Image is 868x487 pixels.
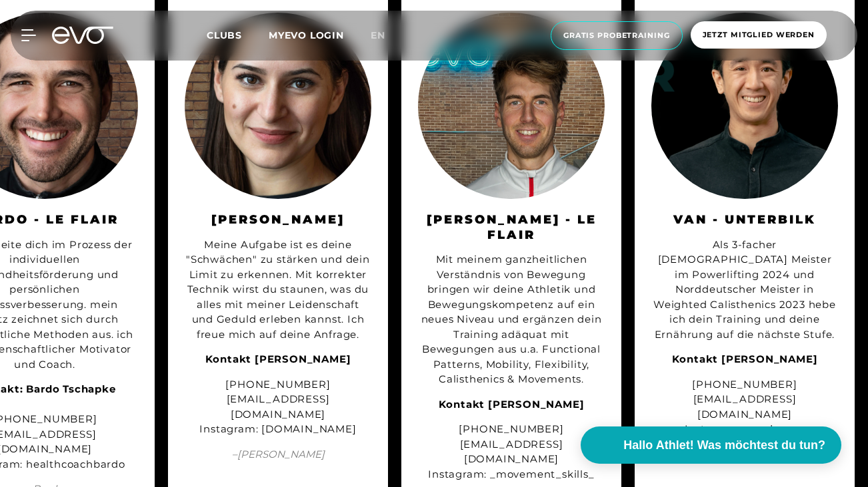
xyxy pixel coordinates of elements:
[581,426,841,464] button: Hallo Athlet! Was möchtest du tun?
[651,212,838,228] h3: VAN - UNTERBILK
[185,13,371,199] img: Nathalie
[185,238,371,343] div: Meine Aufgabe ist es deine "Schwächen" zu stärken und dein Limit zu erkennen. Mit korrekter Techn...
[205,353,351,365] strong: Kontakt [PERSON_NAME]
[207,29,269,41] a: Clubs
[651,377,838,437] div: [PHONE_NUMBER] [EMAIL_ADDRESS][DOMAIN_NAME] Instagram: vandoan__
[687,21,831,50] a: Jetzt Mitglied werden
[651,238,838,343] div: Als 3-facher [DEMOGRAPHIC_DATA] Meister im Powerlifting 2024 und Norddeutscher Meister in Weighte...
[703,29,815,41] span: Jetzt Mitglied werden
[563,30,670,41] span: Gratis Probetraining
[418,13,605,199] img: Alexander
[185,447,371,462] span: – [PERSON_NAME]
[439,398,585,410] strong: Kontakt [PERSON_NAME]
[371,29,385,41] span: en
[547,21,687,50] a: Gratis Probetraining
[623,436,825,454] span: Hallo Athlet! Was möchtest du tun?
[371,28,401,43] a: en
[207,29,242,41] span: Clubs
[418,252,605,387] div: Mit meinem ganzheitlichen Verständnis von Bewegung bringen wir deine Athletik und Bewegungskompet...
[185,212,371,228] h3: [PERSON_NAME]
[651,13,838,199] img: Van Doan
[418,422,605,482] div: [PHONE_NUMBER] [EMAIL_ADDRESS][DOMAIN_NAME] Instagram: _movement_skills_
[672,353,818,365] strong: Kontakt [PERSON_NAME]
[269,29,344,41] a: MYEVO LOGIN
[185,377,371,437] div: [PHONE_NUMBER] [EMAIL_ADDRESS][DOMAIN_NAME] Instagram: [DOMAIN_NAME]
[418,212,605,242] h3: [PERSON_NAME] - Le Flair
